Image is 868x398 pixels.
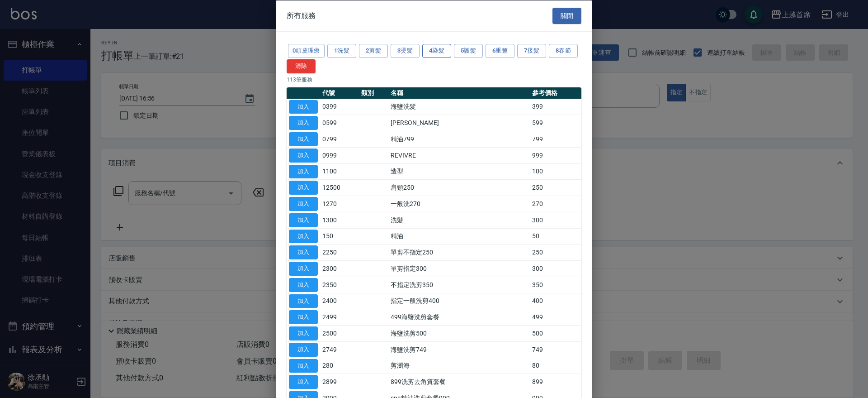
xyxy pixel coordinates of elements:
span: 所有服務 [287,11,316,20]
td: 一般洗270 [388,196,530,212]
td: 海鹽洗髮 [388,99,530,115]
button: 加入 [289,278,318,292]
td: 2300 [320,260,359,277]
td: 399 [530,99,581,115]
button: 1洗髮 [327,44,356,58]
td: 749 [530,341,581,358]
th: 參考價格 [530,87,581,99]
td: 1270 [320,196,359,212]
td: 12500 [320,179,359,196]
td: 海鹽洗剪500 [388,325,530,341]
td: 肩頸250 [388,179,530,196]
td: 899 [530,374,581,390]
td: 2749 [320,341,359,358]
td: 精油 [388,228,530,245]
button: 8春節 [549,44,578,58]
td: 0599 [320,115,359,131]
button: 0頭皮理療 [288,44,325,58]
button: 加入 [289,132,318,146]
td: REVIVRE [388,147,530,163]
td: 2499 [320,309,359,325]
button: 加入 [289,181,318,195]
td: 250 [530,179,581,196]
button: 加入 [289,245,318,259]
td: 造型 [388,163,530,180]
td: 50 [530,228,581,245]
button: 7接髮 [517,44,546,58]
td: 精油799 [388,131,530,147]
td: 0399 [320,99,359,115]
td: 500 [530,325,581,341]
td: 400 [530,293,581,309]
td: 洗髮 [388,212,530,228]
td: 單剪指定300 [388,260,530,277]
button: 加入 [289,197,318,211]
button: 加入 [289,164,318,178]
td: 0799 [320,131,359,147]
button: 3燙髮 [391,44,420,58]
button: 加入 [289,213,318,227]
td: 899洗剪去角質套餐 [388,374,530,390]
button: 加入 [289,326,318,340]
td: 剪瀏海 [388,358,530,374]
td: 海鹽洗剪749 [388,341,530,358]
td: 280 [320,358,359,374]
td: 2899 [320,374,359,390]
td: [PERSON_NAME] [388,115,530,131]
td: 不指定洗剪350 [388,277,530,293]
td: 指定一般洗剪400 [388,293,530,309]
button: 加入 [289,294,318,308]
th: 名稱 [388,87,530,99]
td: 100 [530,163,581,180]
td: 499海鹽洗剪套餐 [388,309,530,325]
button: 關閉 [552,7,581,24]
button: 加入 [289,229,318,243]
button: 4染髮 [422,44,451,58]
td: 單剪不指定250 [388,244,530,260]
th: 類別 [359,87,388,99]
td: 2250 [320,244,359,260]
td: 999 [530,147,581,163]
button: 6重整 [486,44,514,58]
button: 加入 [289,359,318,373]
td: 1300 [320,212,359,228]
td: 350 [530,277,581,293]
button: 5護髮 [454,44,483,58]
button: 2剪髮 [359,44,388,58]
td: 300 [530,260,581,277]
td: 2350 [320,277,359,293]
button: 加入 [289,262,318,276]
td: 0999 [320,147,359,163]
p: 113 筆服務 [287,75,581,83]
td: 799 [530,131,581,147]
button: 加入 [289,375,318,389]
td: 80 [530,358,581,374]
td: 1100 [320,163,359,180]
button: 清除 [287,59,316,73]
button: 加入 [289,100,318,114]
td: 270 [530,196,581,212]
td: 2400 [320,293,359,309]
button: 加入 [289,116,318,130]
th: 代號 [320,87,359,99]
button: 加入 [289,148,318,162]
td: 2500 [320,325,359,341]
td: 300 [530,212,581,228]
td: 150 [320,228,359,245]
button: 加入 [289,310,318,324]
td: 599 [530,115,581,131]
td: 250 [530,244,581,260]
td: 499 [530,309,581,325]
button: 加入 [289,342,318,356]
